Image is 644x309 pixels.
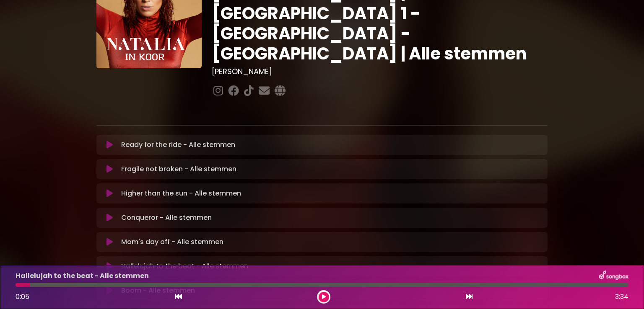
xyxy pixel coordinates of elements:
p: Higher than the sun - Alle stemmen [121,188,241,198]
p: Conqueror - Alle stemmen [121,213,212,223]
span: 0:05 [16,292,29,301]
p: Hallelujah to the beat - Alle stemmen [16,271,149,281]
p: Ready for the ride - Alle stemmen [121,140,235,150]
h3: [PERSON_NAME] [212,67,548,76]
img: songbox-logo-white.png [599,270,628,281]
p: Hallelujah to the beat - Alle stemmen [121,261,248,271]
p: Mom's day off - Alle stemmen [121,237,223,247]
span: 3:34 [615,292,628,302]
p: Fragile not broken - Alle stemmen [121,164,236,174]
